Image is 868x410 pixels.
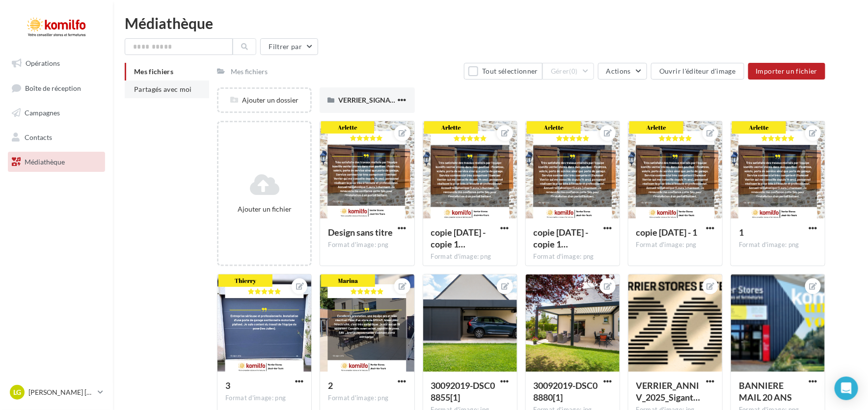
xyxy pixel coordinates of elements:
[431,227,486,249] span: copie 16-07-2025 - copie 16-07-2025 - copie 16-07-2025 - 1
[651,63,744,80] button: Ouvrir l'éditeur d'image
[598,63,647,80] button: Actions
[606,67,631,75] span: Actions
[6,127,107,148] a: Contacts
[6,78,107,99] a: Boîte de réception
[25,133,52,141] span: Contacts
[338,96,419,104] span: VERRIER_SIGNATURE_V2
[134,67,173,76] span: Mes fichiers
[13,387,21,397] span: LG
[260,38,318,55] button: Filtrer par
[6,103,107,123] a: Campagnes
[748,63,826,80] button: Importer un fichier
[26,59,60,67] span: Opérations
[431,252,509,261] div: Format d'image: png
[534,252,612,261] div: Format d'image: png
[464,63,542,80] button: Tout sélectionner
[134,85,192,93] span: Partagés avec moi
[636,241,714,249] div: Format d'image: png
[835,377,858,400] div: Open Intercom Messenger
[739,380,792,403] span: BANNIERE MAIL 20 ANS
[739,241,817,249] div: Format d'image: png
[222,204,306,214] div: Ajouter un fichier
[534,380,598,403] span: 30092019-DSC08880[1]
[328,227,393,238] span: Design sans titre
[534,227,589,249] span: copie 16-07-2025 - copie 16-07-2025 - 1
[8,383,105,402] a: LG [PERSON_NAME] [PERSON_NAME]
[6,152,107,172] a: Médiathèque
[636,227,698,238] span: copie 16-07-2025 - 1
[739,227,744,238] span: 1
[125,16,856,30] div: Médiathèque
[570,67,578,75] span: (0)
[542,63,594,80] button: Gérer(0)
[328,394,406,403] div: Format d'image: png
[218,95,310,105] div: Ajouter un dossier
[636,380,701,403] span: VERRIER_ANNIV_2025_Siganture Mail_3681x1121
[431,380,495,403] span: 30092019-DSC08855[1]
[328,241,406,249] div: Format d'image: png
[25,109,60,117] span: Campagnes
[225,380,230,391] span: 3
[25,157,65,165] span: Médiathèque
[6,53,107,74] a: Opérations
[25,83,81,92] span: Boîte de réception
[756,67,818,75] span: Importer un fichier
[28,387,94,397] p: [PERSON_NAME] [PERSON_NAME]
[231,67,268,77] div: Mes fichiers
[328,380,333,391] span: 2
[225,394,303,403] div: Format d'image: png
